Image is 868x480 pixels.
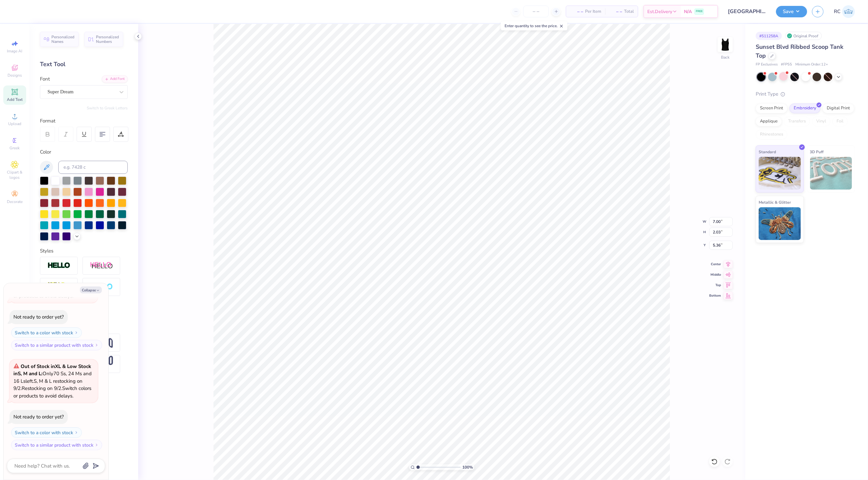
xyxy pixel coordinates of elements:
img: Shadow [90,262,113,270]
input: Untitled Design [723,5,771,18]
span: – – [570,8,583,15]
span: 100 % [462,464,473,470]
img: Back [719,38,732,51]
div: Vinyl [812,117,830,126]
div: Applique [756,117,782,126]
span: RC [834,8,840,15]
button: Collapse [80,286,102,293]
span: # FP55 [781,62,792,67]
span: Minimum Order: 12 + [795,62,828,67]
div: Enter quantity to see the price. [501,21,567,30]
div: Digital Print [822,103,854,113]
div: Rhinestones [756,130,787,139]
img: 3d Illusion [47,282,70,292]
img: Switch to a color with stock [74,431,78,434]
span: Greek [10,145,20,151]
img: Switch to a color with stock [74,331,78,335]
span: Top [709,283,721,287]
img: Metallic & Glitter [759,207,801,240]
span: Metallic & Glitter [759,199,791,206]
input: e.g. 7428 c [58,161,128,174]
div: Transfers [784,117,810,126]
span: Clipart & logos [3,170,26,180]
div: # 511258A [756,32,782,40]
span: Middle [709,272,721,277]
span: Only 70 Ss, 24 Ms and 16 Ls left. S, M & L restocking on 9/2. Restocking on 9/2. Switch colors or... [13,363,92,399]
div: Not ready to order yet? [13,414,64,420]
img: Stroke [47,262,70,269]
span: Image AI [7,48,23,54]
button: Switch to a color with stock [11,427,82,438]
div: Format [40,117,128,125]
img: Rio Cabojoc [842,5,855,18]
span: Bottom [709,293,721,298]
div: Color [40,148,128,156]
span: Standard [759,148,776,155]
button: Switch to a similar product with stock [11,440,102,450]
img: 3D Puff [810,157,852,190]
div: Text Tool [40,60,128,69]
div: Print Type [756,90,855,98]
div: Foil [832,117,848,126]
span: Center [709,262,721,267]
span: 3D Puff [810,148,824,155]
img: Switch to a similar product with stock [95,443,99,447]
div: Screen Print [756,103,787,113]
img: Switch to a similar product with stock [95,343,99,347]
div: Styles [40,247,128,255]
div: Back [721,54,729,60]
label: Font [40,75,50,83]
span: FREE [696,9,703,14]
button: Save [776,6,807,17]
span: Est. Delivery [647,8,672,15]
span: Personalized Numbers [96,35,119,44]
div: Embroidery [789,103,821,113]
a: RC [834,5,855,18]
span: Personalized Names [51,35,75,44]
span: N/A [684,8,692,15]
span: Per Item [585,8,601,15]
button: Switch to a color with stock [11,327,82,338]
span: Designs [8,73,22,78]
strong: Out of Stock in XL [21,363,62,370]
span: Total [624,8,634,15]
span: Upload [8,121,21,126]
div: Original Proof [785,32,822,40]
div: Not ready to order yet? [13,314,64,320]
span: Decorate [7,199,23,204]
button: Switch to Greek Letters [87,105,128,111]
span: – – [609,8,622,15]
img: Standard [759,157,801,190]
span: FP Exclusives [756,62,778,67]
div: Add Font [102,75,128,83]
button: Switch to a similar product with stock [11,340,102,350]
span: Only 100 Ss, 78 Ms and 46 Ls left. S, M & L restocking on 9/2. Restocking on 9/2. Switch colors o... [13,263,92,299]
input: – – [523,6,549,17]
span: Sunset Blvd Ribbed Scoop Tank Top [756,43,843,60]
span: Add Text [7,97,23,102]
